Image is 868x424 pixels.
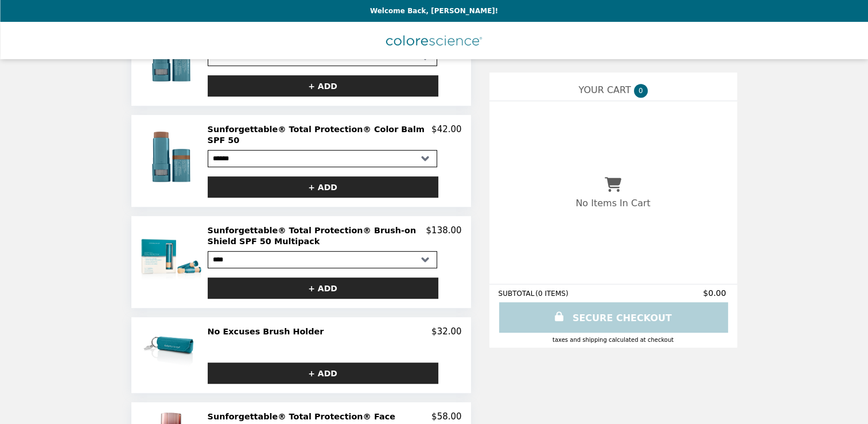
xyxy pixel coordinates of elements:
[208,176,438,198] button: + ADD
[535,290,568,298] span: ( 0 ITEMS )
[208,326,329,337] h2: No Excuses Brush Holder
[499,337,728,343] div: Taxes and Shipping calculated at checkout
[634,84,648,98] span: 0
[139,124,206,188] img: Sunforgettable® Total Protection® Color Balm SPF 50
[208,277,438,299] button: + ADD
[431,124,462,145] p: $42.00
[139,326,206,369] img: No Excuses Brush Holder
[139,225,206,290] img: Sunforgettable® Total Protection® Brush-on Shield SPF 50 Multipack
[208,150,437,167] select: Select a product variant
[386,29,482,52] img: Brand Logo
[703,288,727,298] span: $0.00
[208,75,438,97] button: + ADD
[208,225,426,246] h2: Sunforgettable® Total Protection® Brush-on Shield SPF 50 Multipack
[426,225,461,246] p: $138.00
[208,251,437,268] select: Select a product variant
[575,198,650,209] p: No Items In Cart
[370,7,498,15] p: Welcome Back, [PERSON_NAME]!
[208,124,432,145] h2: Sunforgettable® Total Protection® Color Balm SPF 50
[208,363,438,384] button: + ADD
[499,290,536,298] span: SUBTOTAL
[578,84,630,95] span: YOUR CART
[431,326,462,337] p: $32.00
